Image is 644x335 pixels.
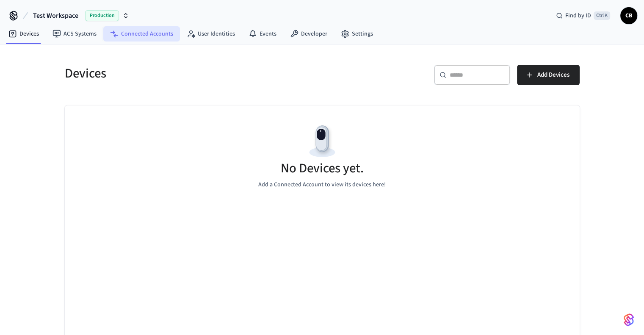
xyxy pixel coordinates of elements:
[537,69,569,80] span: Add Devices
[620,7,637,24] button: CB
[303,122,341,161] img: Devices Empty State
[85,10,119,21] span: Production
[65,65,317,82] h5: Devices
[565,11,591,20] span: Find by ID
[594,11,610,20] span: Ctrl K
[2,26,46,42] a: Devices
[621,8,636,23] span: CB
[334,26,380,42] a: Settings
[549,8,617,23] div: Find by IDCtrl K
[258,180,386,189] p: Add a Connected Account to view its devices here!
[33,11,78,21] span: Test Workspace
[180,26,242,42] a: User Identities
[517,65,580,85] button: Add Devices
[103,26,180,42] a: Connected Accounts
[242,26,283,42] a: Events
[281,160,364,177] h5: No Devices yet.
[46,26,103,42] a: ACS Systems
[624,313,634,327] img: SeamLogoGradient.69752ec5.svg
[283,26,334,42] a: Developer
